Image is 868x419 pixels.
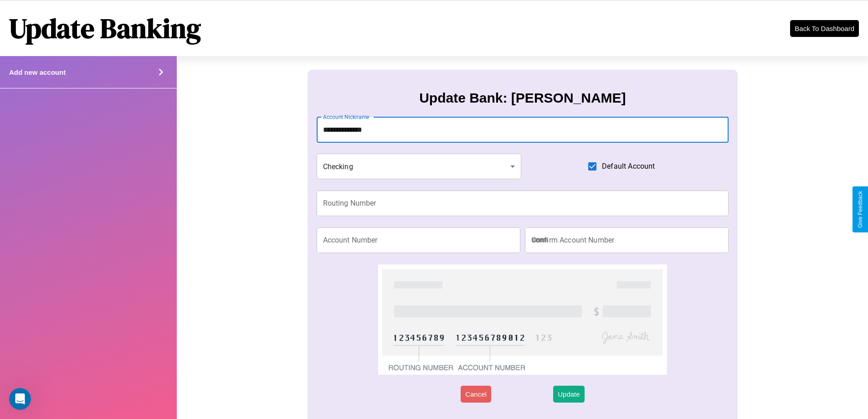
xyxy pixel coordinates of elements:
img: check [378,264,667,375]
h4: Add new account [9,68,66,76]
h1: Update Banking [9,10,201,47]
button: Update [553,386,584,403]
label: Account Nickname [323,113,370,121]
iframe: Intercom live chat [9,388,31,410]
span: Default Account [602,161,655,172]
button: Cancel [461,386,491,403]
div: Give Feedback [857,191,863,228]
h3: Update Bank: [PERSON_NAME] [419,90,626,106]
button: Back To Dashboard [790,20,859,37]
div: Checking [317,154,522,179]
